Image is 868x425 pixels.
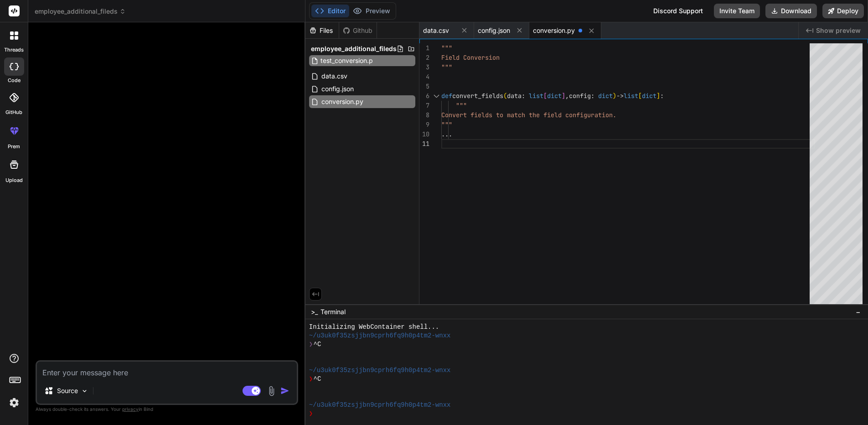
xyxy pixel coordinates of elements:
div: 2 [419,53,429,62]
label: GitHub [5,109,22,116]
span: n. [609,111,616,119]
span: ^C [314,375,321,384]
span: ] [562,92,565,100]
div: 7 [419,101,429,110]
button: Deploy [822,4,864,18]
label: Upload [5,176,23,184]
span: -> [616,92,624,100]
div: Github [339,26,377,35]
span: dict [642,92,656,100]
span: [ [638,92,642,100]
div: Click to collapse the range. [430,91,442,101]
button: Preview [349,5,394,17]
div: 4 [419,72,429,82]
div: 8 [419,110,429,120]
span: data [507,92,522,100]
p: Source [57,386,78,395]
p: Always double-check its answers. Your in Bind [36,405,298,414]
span: , [565,92,569,100]
span: config.json [478,26,510,35]
span: data.csv [320,71,348,82]
div: 1 [419,43,429,53]
span: config.json [320,83,355,94]
span: − [856,307,861,316]
span: Terminal [320,307,346,316]
label: threads [4,46,24,54]
span: """ [456,101,467,109]
span: ❯ [309,409,314,418]
span: Show preview [816,26,861,35]
span: ❯ [309,375,314,384]
span: : [591,92,594,100]
span: Convert fields to match the field configuratio [441,111,609,119]
img: icon [280,386,289,395]
span: ) [613,92,616,100]
span: ] [656,92,660,100]
span: employee_additional_fileds [35,7,126,16]
img: Pick Models [81,387,88,395]
span: config [569,92,591,100]
span: Initializing WebContainer shell... [309,323,439,332]
div: Files [305,26,339,35]
div: 5 [419,82,429,91]
img: settings [6,395,22,410]
button: Download [765,4,817,18]
img: attachment [266,386,277,396]
div: 10 [419,130,429,139]
span: employee_additional_fileds [311,44,397,53]
span: ... [441,130,452,138]
label: code [8,77,21,84]
span: ~/u3uk0f35zsjjbn9cprh6fq9h0p4tm2-wnxx [309,366,451,375]
div: 6 [419,91,429,101]
span: ( [503,92,507,100]
div: 11 [419,139,429,149]
span: : [660,92,664,100]
div: 3 [419,62,429,72]
span: Field Conversion [441,53,500,62]
span: data.csv [423,26,449,35]
span: privacy [122,406,139,412]
span: def [441,92,452,100]
div: Discord Support [648,4,708,18]
span: """ [441,120,452,129]
button: Editor [311,5,349,17]
span: ^C [314,340,321,349]
span: [ [543,92,547,100]
span: dict [547,92,562,100]
span: : [522,92,525,100]
span: convert_fields [452,92,503,100]
span: list [529,92,543,100]
span: conversion.py [320,96,364,107]
span: """ [441,63,452,71]
span: conversion.py [533,26,575,35]
span: """ [441,44,452,52]
span: dict [598,92,613,100]
span: ~/u3uk0f35zsjjbn9cprh6fq9h0p4tm2-wnxx [309,401,451,409]
span: ❯ [309,340,314,349]
label: prem [8,143,20,150]
span: ~/u3uk0f35zsjjbn9cprh6fq9h0p4tm2-wnxx [309,332,451,340]
span: list [624,92,638,100]
div: 9 [419,120,429,130]
button: Invite Team [714,4,760,18]
button: − [854,305,863,319]
span: >_ [311,307,318,316]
